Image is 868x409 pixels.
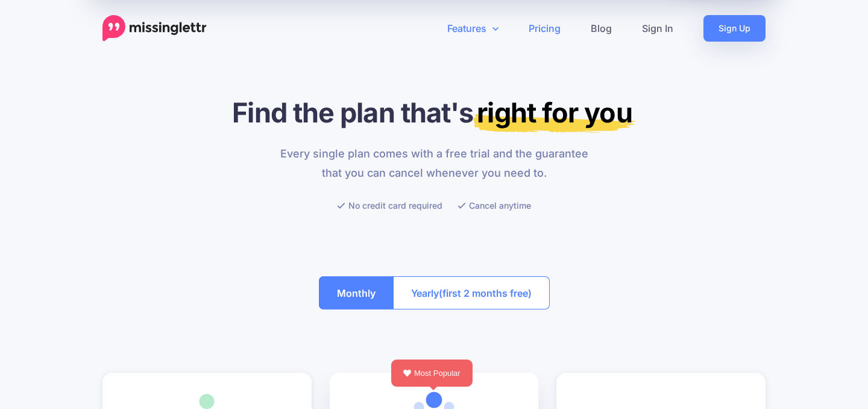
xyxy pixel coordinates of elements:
button: Yearly(first 2 months free) [393,276,550,309]
a: Features [432,15,514,42]
a: Home [102,15,207,42]
li: No credit card required [337,198,442,213]
a: Pricing [514,15,576,42]
div: Most Popular [391,360,473,387]
a: Blog [576,15,627,42]
mark: right for you [473,96,635,133]
li: Cancel anytime [458,198,531,213]
span: (first 2 months free) [439,284,532,303]
p: Every single plan comes with a free trial and the guarantee that you can cancel whenever you need... [273,144,596,183]
a: Sign In [627,15,688,42]
button: Monthly [319,276,394,309]
h1: Find the plan that's [102,96,766,129]
a: Sign Up [703,15,766,42]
